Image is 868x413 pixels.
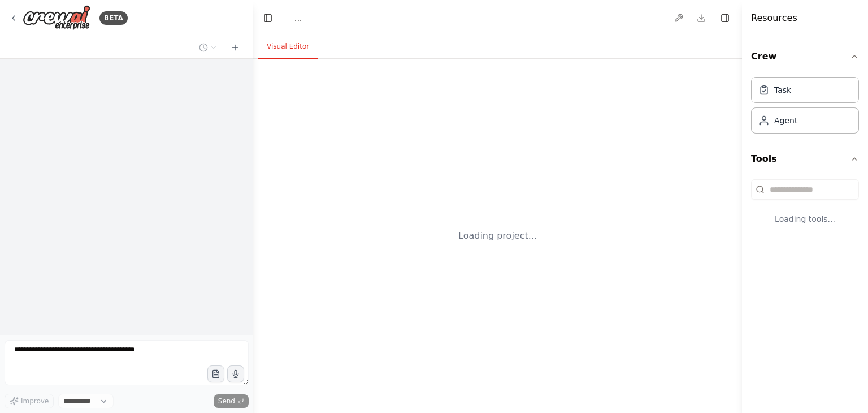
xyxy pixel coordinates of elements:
div: Agent [774,115,797,126]
div: Task [774,84,791,96]
button: Click to speak your automation idea [227,365,244,382]
div: Loading project... [458,229,537,243]
span: Send [218,397,235,406]
button: Visual Editor [258,35,318,59]
button: Upload files [207,365,224,382]
span: Improve [21,397,49,406]
button: Hide left sidebar [260,10,276,26]
h4: Resources [751,11,797,25]
button: Crew [751,41,859,72]
span: ... [294,12,302,24]
button: Switch to previous chat [194,41,222,54]
div: BETA [99,11,128,25]
img: Logo [23,5,90,31]
div: Crew [751,72,859,143]
div: Tools [751,175,859,243]
button: Start a new chat [226,41,244,54]
button: Hide right sidebar [717,10,733,26]
button: Send [214,394,249,408]
div: Loading tools... [751,204,859,234]
button: Tools [751,143,859,175]
nav: breadcrumb [294,12,302,24]
button: Improve [5,394,54,408]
